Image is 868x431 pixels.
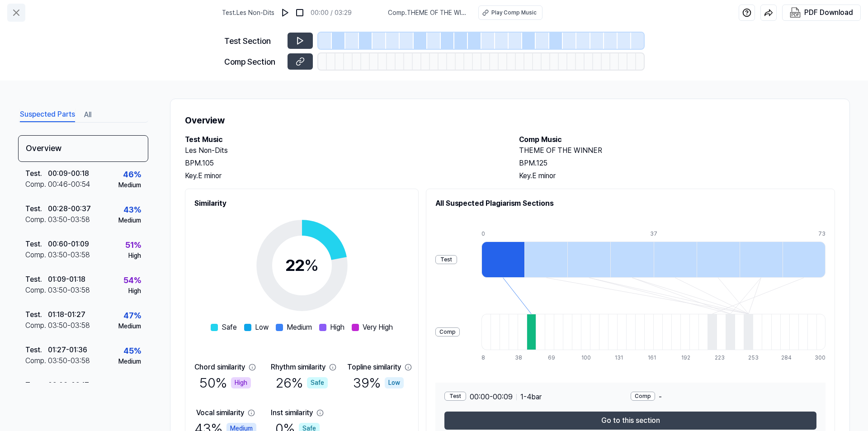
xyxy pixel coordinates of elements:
[481,354,491,362] div: 8
[185,145,501,156] h2: Les Non-Dits
[435,255,457,264] div: Test
[363,322,393,333] span: Very High
[25,274,48,285] div: Test .
[123,309,141,322] div: 47 %
[515,354,524,362] div: 38
[742,8,751,17] img: help
[224,56,282,68] div: Comp Section
[353,373,404,393] div: 39 %
[478,5,542,20] button: Play Comp Music
[185,114,835,127] h1: Overview
[519,171,835,181] div: Key. E minor
[470,392,513,403] span: 00:00 - 00:09
[307,377,328,388] div: Safe
[48,179,90,190] div: 00:46 - 00:54
[222,322,237,333] span: Safe
[25,239,48,250] div: Test .
[818,230,826,238] div: 73
[48,320,90,331] div: 03:50 - 03:58
[123,168,141,180] div: 46 %
[125,239,141,251] div: 51 %
[748,354,757,362] div: 253
[631,392,817,403] div: -
[481,230,524,238] div: 0
[715,354,724,362] div: 223
[224,35,282,47] div: Test Section
[123,345,141,357] div: 45 %
[18,135,148,162] div: Overview
[185,134,501,145] h2: Test Music
[25,309,48,320] div: Test .
[255,322,269,333] span: Low
[123,204,141,216] div: 43 %
[548,354,557,362] div: 69
[615,354,624,362] div: 131
[444,392,466,401] div: Test
[304,256,319,275] span: %
[444,412,816,430] button: Go to this section
[271,407,313,418] div: Inst similarity
[25,250,48,260] div: Comp .
[194,198,409,209] h2: Similarity
[194,362,245,373] div: Chord similarity
[311,8,352,18] div: 00:00 / 03:29
[48,309,85,320] div: 01:18 - 01:27
[281,8,290,17] img: play
[25,345,48,355] div: Test .
[285,253,319,278] div: 22
[435,327,460,336] div: Comp
[48,285,90,296] div: 03:50 - 03:58
[48,214,90,225] div: 03:50 - 03:58
[48,204,91,214] div: 00:28 - 00:37
[519,134,835,145] h2: Comp Music
[781,354,790,362] div: 284
[25,179,48,190] div: Comp .
[118,322,141,331] div: Medium
[581,354,590,362] div: 100
[185,171,501,181] div: Key. E minor
[388,8,467,18] span: Comp . THEME OF THE WINNER
[48,380,89,391] div: 02:08 - 02:17
[520,392,542,403] span: 1 - 4 bar
[118,357,141,366] div: Medium
[128,251,141,260] div: High
[48,355,90,366] div: 03:50 - 03:58
[48,274,85,285] div: 01:09 - 01:18
[48,168,89,179] div: 00:09 - 00:18
[519,158,835,169] div: BPM. 125
[276,373,328,393] div: 26 %
[123,380,141,392] div: 47 %
[48,345,87,355] div: 01:27 - 01:36
[804,7,853,19] div: PDF Download
[199,373,251,393] div: 50 %
[123,274,141,286] div: 54 %
[128,286,141,296] div: High
[790,7,801,18] img: PDF Download
[347,362,401,373] div: Topline similarity
[631,392,655,401] div: Comp
[196,407,244,418] div: Vocal similarity
[48,239,89,250] div: 00:60 - 01:09
[185,158,501,169] div: BPM. 105
[231,377,251,388] div: High
[650,230,693,238] div: 37
[25,285,48,296] div: Comp .
[48,250,90,260] div: 03:50 - 03:58
[385,377,404,388] div: Low
[491,9,537,17] div: Play Comp Music
[788,5,855,20] button: PDF Download
[287,322,312,333] span: Medium
[435,198,826,209] h2: All Suspected Plagiarism Sections
[271,362,325,373] div: Rhythm similarity
[20,108,75,122] button: Suspected Parts
[648,354,657,362] div: 161
[295,8,304,17] img: stop
[222,8,274,18] span: Test . Les Non-Dits
[25,355,48,366] div: Comp .
[25,380,48,391] div: Test .
[118,180,141,190] div: Medium
[681,354,690,362] div: 192
[815,354,826,362] div: 300
[25,214,48,225] div: Comp .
